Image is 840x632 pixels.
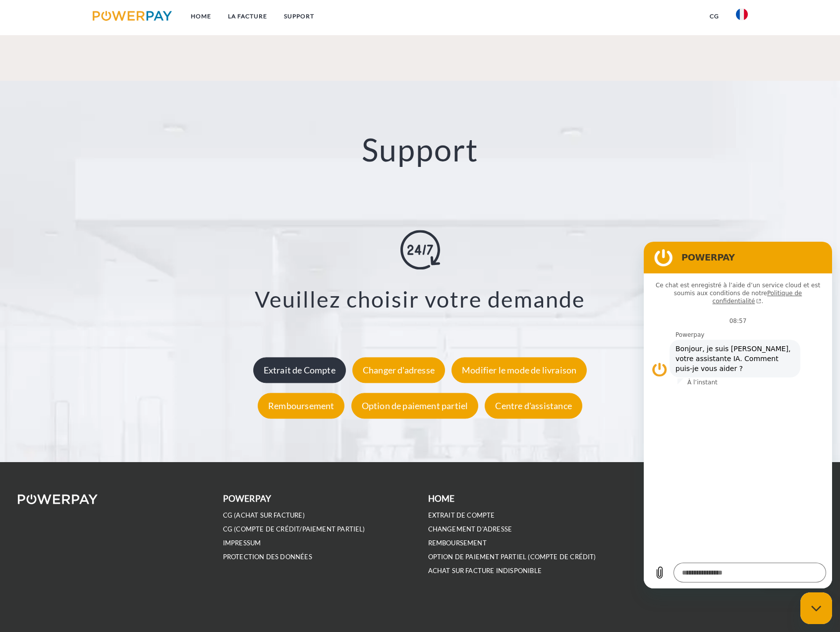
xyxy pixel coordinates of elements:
[428,525,512,533] a: Changement d'adresse
[223,511,305,520] a: CG (achat sur facture)
[350,365,448,375] a: Changer d'adresse
[93,11,172,21] img: logo-powerpay.svg
[251,365,348,375] a: Extrait de Compte
[258,393,344,419] div: Remboursement
[428,539,487,547] a: REMBOURSEMENT
[400,230,440,269] img: online-shopping.svg
[42,130,798,169] h2: Support
[223,493,271,504] b: POWERPAY
[220,7,276,25] a: LA FACTURE
[255,400,347,411] a: Remboursement
[644,242,832,588] iframe: Fenêtre de messagerie
[428,511,495,520] a: EXTRAIT DE COMPTE
[253,357,346,383] div: Extrait de Compte
[352,357,445,383] div: Changer d'adresse
[182,7,220,25] a: Home
[485,393,582,419] div: Centre d'assistance
[18,494,98,504] img: logo-powerpay-white.svg
[55,285,786,313] h3: Veuillez choisir votre demande
[451,357,587,383] div: Modifier le mode de livraison
[351,393,479,419] div: Option de paiement partiel
[482,400,584,411] a: Centre d'assistance
[223,553,312,561] a: PROTECTION DES DONNÉES
[449,365,589,375] a: Modifier le mode de livraison
[349,400,481,411] a: Option de paiement partiel
[276,7,323,25] a: Support
[800,592,832,624] iframe: Bouton de lancement de la fenêtre de messagerie, conversation en cours
[223,539,261,547] a: IMPRESSUM
[428,493,455,504] b: Home
[701,7,728,25] a: CG
[736,8,748,20] img: fr
[428,553,596,561] a: OPTION DE PAIEMENT PARTIEL (Compte de crédit)
[223,525,365,533] a: CG (Compte de crédit/paiement partiel)
[428,567,542,575] a: ACHAT SUR FACTURE INDISPONIBLE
